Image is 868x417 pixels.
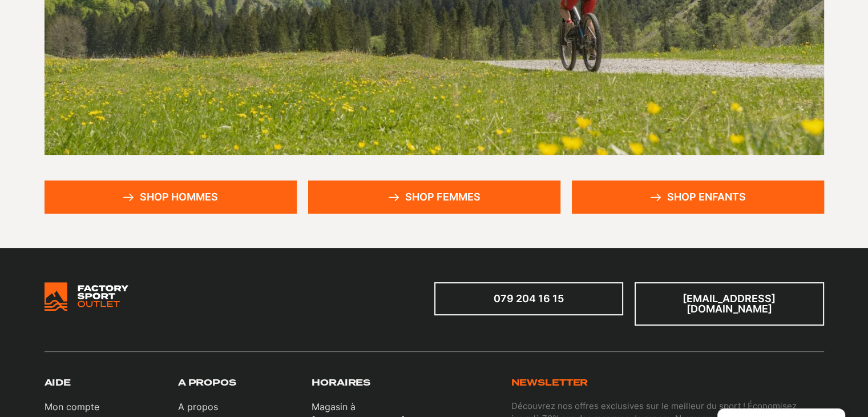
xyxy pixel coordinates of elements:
a: Shop enfants [572,181,824,214]
h3: Horaires [312,378,370,389]
img: Bricks Woocommerce Starter [45,282,128,311]
a: Mon compte [45,400,99,414]
a: A propos [178,400,218,414]
h3: Newsletter [511,378,588,389]
a: Shop femmes [308,181,560,214]
h3: Aide [45,378,71,389]
h3: A propos [178,378,236,389]
a: [EMAIL_ADDRESS][DOMAIN_NAME] [635,282,824,326]
a: 079 204 16 15 [434,282,624,315]
a: Shop hommes [45,181,297,214]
